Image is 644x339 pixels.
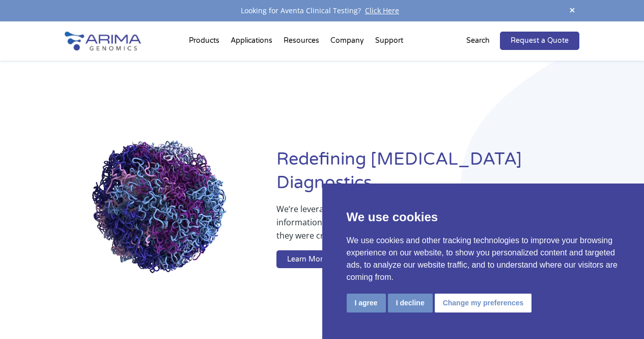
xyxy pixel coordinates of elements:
[276,148,579,202] h1: Redefining [MEDICAL_DATA] Diagnostics
[276,202,539,250] p: We’re leveraging whole-genome sequence and structure information to ensure breakthrough therapies...
[347,234,620,283] p: We use cookies and other tracking technologies to improve your browsing experience on our website...
[388,294,433,312] button: I decline
[466,34,490,47] p: Search
[65,32,141,50] img: Arima-Genomics-logo
[347,208,620,226] p: We use cookies
[65,4,580,17] div: Looking for Aventa Clinical Testing?
[347,294,386,312] button: I agree
[361,6,403,15] a: Click Here
[435,294,532,312] button: Change my preferences
[500,32,579,50] a: Request a Quote
[276,250,338,269] a: Learn More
